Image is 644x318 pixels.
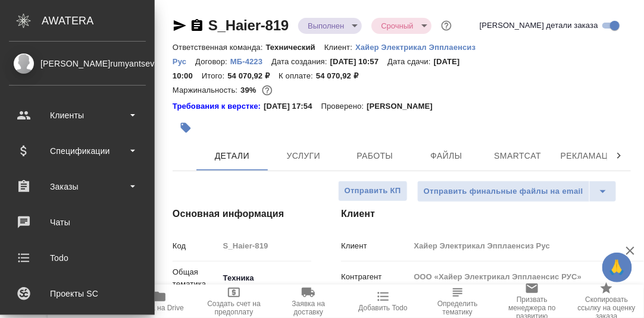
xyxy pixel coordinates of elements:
[173,43,266,52] p: Ответственная команда:
[173,100,264,112] a: Требования к верстке:
[607,255,627,280] span: 🙏
[424,185,583,199] span: Отправить финальные файлы на email
[227,71,279,80] p: 54 070,92 ₽
[371,18,431,34] div: Выполнен
[417,181,590,202] button: Отправить финальные файлы на email
[298,18,362,34] div: Выполнен
[9,142,146,160] div: Спецификации
[9,178,146,196] div: Заказы
[122,285,196,318] button: Папка на Drive
[338,181,408,201] button: Отправить КП
[173,266,219,290] p: Общая тематика
[9,285,146,303] div: Проекты SC
[324,43,355,52] p: Клиент:
[173,240,219,252] p: Код
[602,253,632,282] button: 🙏
[358,304,407,312] span: Добавить Todo
[439,18,454,33] button: Доп статусы указывают на важность/срочность заказа
[316,71,367,80] p: 54 070,92 ₽
[135,304,184,312] span: Папка на Drive
[304,21,348,31] button: Выполнен
[275,149,332,163] span: Услуги
[3,243,152,273] a: Todo
[346,149,404,163] span: Работы
[480,20,598,32] span: [PERSON_NAME] детали заказа
[219,268,327,288] div: Техника
[208,17,289,33] a: S_Haier-819
[271,57,330,66] p: Дата создания:
[42,9,155,33] div: AWATERA
[173,18,187,33] button: Скопировать ссылку для ЯМессенджера
[330,57,388,66] p: [DATE] 10:57
[561,149,621,163] span: Рекламация
[427,300,487,316] span: Определить тематику
[195,57,230,66] p: Договор:
[495,285,570,318] button: Призвать менеджера по развитию
[341,271,409,283] p: Контрагент
[377,21,417,31] button: Срочный
[240,86,259,95] p: 39%
[173,86,240,95] p: Маржинальность:
[204,300,264,316] span: Создать счет на предоплату
[321,100,367,112] p: Проверено:
[202,71,227,80] p: Итого:
[197,285,271,318] button: Создать счет на предоплату
[230,56,271,66] a: МБ-4223
[418,149,475,163] span: Файлы
[420,285,495,318] button: Определить тематику
[173,115,199,141] button: Добавить тэг
[279,71,316,80] p: К оплате:
[367,100,442,112] p: [PERSON_NAME]
[9,249,146,267] div: Todo
[489,149,546,163] span: Smartcat
[9,106,146,124] div: Клиенты
[173,207,293,221] h4: Основная информация
[271,285,346,318] button: Заявка на доставку
[387,57,433,66] p: Дата сдачи:
[341,240,409,252] p: Клиент
[219,237,312,254] input: Пустое поле
[260,83,275,98] button: 27303.04 RUB;
[417,181,617,202] div: split button
[9,213,146,231] div: Чаты
[204,149,261,163] span: Детали
[279,300,339,316] span: Заявка на доставку
[190,18,204,33] button: Скопировать ссылку
[346,285,420,318] button: Добавить Todo
[264,100,321,112] p: [DATE] 17:54
[9,57,146,70] div: [PERSON_NAME]rumyantseva
[266,43,324,52] p: Технический
[345,184,401,198] span: Отправить КП
[341,207,631,221] h4: Клиент
[3,207,152,237] a: Чаты
[570,285,644,318] button: Скопировать ссылку на оценку заказа
[230,57,271,66] p: МБ-4223
[3,279,152,308] a: Проекты SC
